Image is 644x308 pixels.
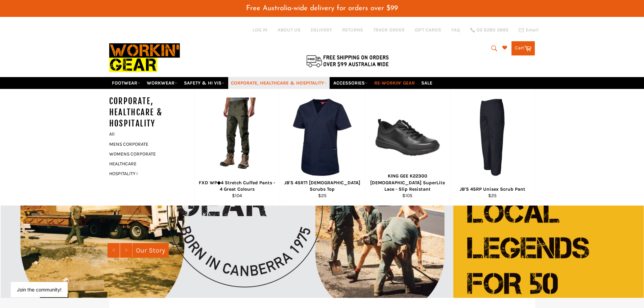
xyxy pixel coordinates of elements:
img: JB'S 4SRP Unisex Scrub Pant - Workin' Gear [460,97,525,177]
div: JB'S 4SRP Unisex Scrub Pant [454,186,530,192]
div: $105 [369,192,446,199]
a: FAQ [451,27,460,33]
a: KING GEE K22300 Ladies SuperLite Lace - Workin Gear KING GEE K22300 [DEMOGRAPHIC_DATA] SuperLite ... [365,89,450,206]
img: KING GEE K22300 Ladies SuperLite Lace - Workin Gear [374,117,442,158]
img: Flat $9.95 shipping Australia wide [305,54,390,68]
a: WORKWEAR [144,77,180,89]
a: Cart [511,41,535,55]
a: ABOUT US [278,27,301,33]
a: ACCESSORIES [331,77,371,89]
a: Our Story [133,243,169,258]
button: Join the community! [17,287,62,292]
a: Email [519,27,539,33]
span: 02 6280 5885 [477,28,508,32]
a: GIFT CARDS [415,27,441,33]
a: RETURNS [342,27,363,33]
span: Free Australia-wide delivery for orders over $99 [246,5,398,12]
a: WOMENS CORPORATE [106,149,188,159]
a: CORPORATE, HEALTHCARE & HOSPITALITY [228,77,330,89]
div: JB'S 4SRT1 [DEMOGRAPHIC_DATA] Scrubs Top [284,180,360,193]
a: All [106,129,194,139]
a: JB'S 4SRP Unisex Scrub Pant - Workin' Gear JB'S 4SRP Unisex Scrub Pant $25 [450,89,535,206]
div: KING GEE K22300 [DEMOGRAPHIC_DATA] SuperLite Lace - Slip Resistant [369,173,446,192]
a: FXD WP◆4 Stretch Cuffed Pants - 4 Great Colours - Workin' Gear FXD WP◆4 Stretch Cuffed Pants - 4 ... [194,89,280,206]
div: $25 [284,192,360,199]
a: HEALTHCARE [106,159,188,169]
a: Log in [253,27,267,33]
a: RE-WORKIN' GEAR [372,77,418,89]
a: FOOTWEAR [109,77,143,89]
a: JB'S 4SRT1 Ladies Scrubs Top - Workin' Gear JB'S 4SRT1 [DEMOGRAPHIC_DATA] Scrubs Top $25 [280,89,365,206]
a: SALE [419,77,435,89]
a: 02 6280 5885 [470,28,508,32]
div: $104 [199,192,275,199]
a: TRACK ORDER [373,27,405,33]
div: FXD WP◆4 Stretch Cuffed Pants - 4 Great Colours [199,180,275,193]
span: Email [526,28,539,32]
a: DELIVERY [311,27,332,33]
img: Workin Gear leaders in Workwear, Safety Boots, PPE, Uniforms. Australia's No.1 in Workwear [109,39,180,77]
h5: CORPORATE, HEALTHCARE & HOSPITALITY [109,96,194,129]
img: JB'S 4SRT1 Ladies Scrubs Top - Workin' Gear [290,97,355,177]
img: FXD WP◆4 Stretch Cuffed Pants - 4 Great Colours - Workin' Gear [211,97,264,177]
a: HOSPITALITY [106,169,188,179]
a: SAFETY & HI VIS [181,77,227,89]
a: MENS CORPORATE [106,139,188,149]
div: $25 [454,192,530,199]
